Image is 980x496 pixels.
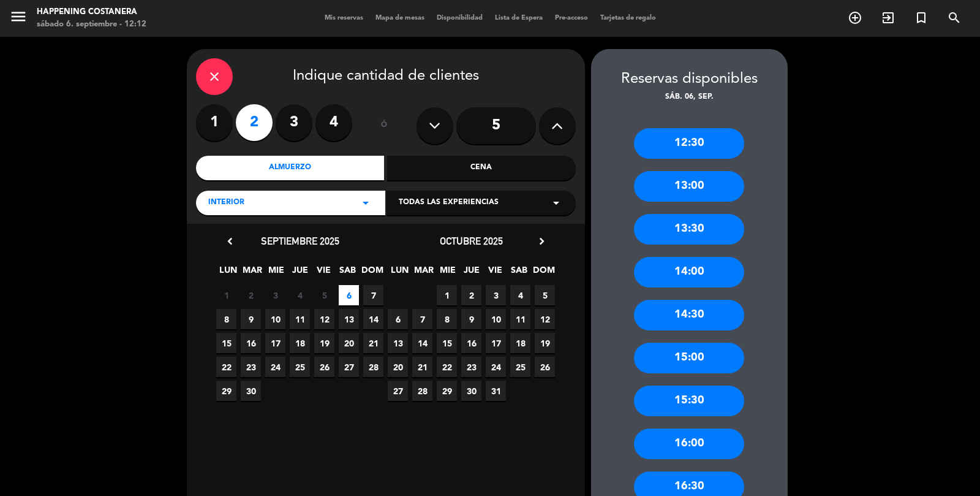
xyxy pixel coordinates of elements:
[914,10,929,25] i: turned_in_not
[591,67,788,91] div: Reservas disponibles
[363,309,383,329] span: 14
[265,285,285,305] span: 3
[591,91,788,104] div: sáb. 06, sep.
[533,263,553,283] span: DOM
[37,18,146,31] div: sábado 6. septiembre - 12:12
[315,104,352,141] label: 4
[509,263,529,283] span: SAB
[314,357,334,377] span: 26
[634,128,744,159] div: 12:30
[339,285,359,305] span: 6
[208,197,244,209] span: INTERIOR
[535,333,555,353] span: 19
[535,285,555,305] span: 5
[363,357,383,377] span: 28
[266,263,286,283] span: MIE
[314,333,334,353] span: 19
[290,357,310,377] span: 25
[510,333,530,353] span: 18
[261,235,339,247] span: septiembre 2025
[549,15,594,21] span: Pre-acceso
[461,309,481,329] span: 9
[290,333,310,353] span: 18
[216,381,236,401] span: 29
[412,333,432,353] span: 14
[241,381,261,401] span: 30
[412,381,432,401] span: 28
[461,333,481,353] span: 16
[437,309,457,329] span: 8
[241,333,261,353] span: 16
[461,263,481,283] span: JUE
[216,285,236,305] span: 1
[486,381,506,401] span: 31
[510,309,530,329] span: 11
[413,263,434,283] span: MAR
[535,309,555,329] span: 12
[363,285,383,305] span: 7
[634,214,744,245] div: 13:30
[634,343,744,373] div: 15:00
[485,263,505,283] span: VIE
[388,309,408,329] span: 6
[437,381,457,401] span: 29
[510,357,530,377] span: 25
[265,309,285,329] span: 10
[37,6,146,18] div: Happening Costanera
[196,58,576,95] div: Indique cantidad de clientes
[486,309,506,329] span: 10
[412,309,432,329] span: 7
[265,357,285,377] span: 24
[361,263,382,283] span: DOM
[412,357,432,377] span: 21
[634,171,744,202] div: 13:00
[535,235,548,248] i: chevron_right
[9,7,28,26] i: menu
[290,263,310,283] span: JUE
[265,333,285,353] span: 17
[216,357,236,377] span: 22
[848,10,862,25] i: add_circle_outline
[241,309,261,329] span: 9
[399,197,499,209] span: Todas las experiencias
[242,263,262,283] span: MAR
[437,263,458,283] span: MIE
[290,285,310,305] span: 4
[634,386,744,416] div: 15:30
[196,156,385,180] div: Almuerzo
[9,7,28,30] button: menu
[363,333,383,353] span: 21
[486,357,506,377] span: 24
[276,104,312,141] label: 3
[314,309,334,329] span: 12
[489,15,549,21] span: Lista de Espera
[224,235,236,248] i: chevron_left
[358,196,373,210] i: arrow_drop_down
[486,285,506,305] span: 3
[216,333,236,353] span: 15
[290,309,310,329] span: 11
[437,333,457,353] span: 15
[431,15,489,21] span: Disponibilidad
[339,357,359,377] span: 27
[388,357,408,377] span: 20
[634,300,744,330] div: 14:30
[314,285,334,305] span: 5
[437,357,457,377] span: 22
[486,333,506,353] span: 17
[461,285,481,305] span: 2
[388,333,408,353] span: 13
[218,263,238,283] span: LUN
[339,333,359,353] span: 20
[387,156,576,180] div: Cena
[437,285,457,305] span: 1
[594,15,662,21] span: Tarjetas de regalo
[634,429,744,459] div: 16:00
[535,357,555,377] span: 26
[196,104,233,141] label: 1
[634,257,744,288] div: 14:00
[216,309,236,329] span: 8
[207,69,222,84] i: close
[241,285,261,305] span: 2
[881,10,895,25] i: exit_to_app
